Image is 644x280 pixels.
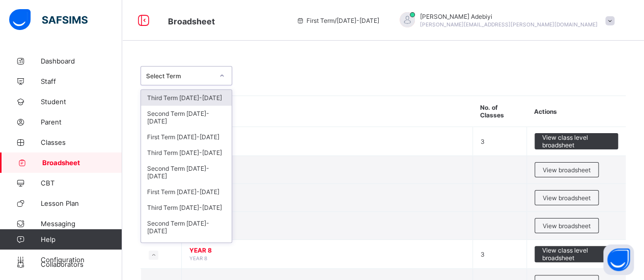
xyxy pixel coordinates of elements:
span: [PERSON_NAME] Adebiyi [420,13,598,20]
span: Configuration [41,256,122,264]
span: session/term information [296,17,379,24]
span: Staff [41,77,122,85]
span: YEAR 8 [189,246,465,254]
span: Help [41,235,122,243]
a: View class level broadsheet [535,133,619,141]
div: Second Term [DATE]-[DATE] [141,106,232,129]
div: Third Term [DATE]-[DATE] [141,90,232,106]
span: Student [41,98,122,106]
div: First Term [DATE]-[DATE] [141,239,232,255]
span: 3 [481,138,485,145]
a: View broadsheet [535,162,599,170]
div: First Term [DATE]-[DATE] [141,129,232,145]
span: 3 [481,251,485,258]
div: Second Term [DATE]-[DATE] [141,215,232,239]
span: View class level broadsheet [542,134,611,149]
a: View broadsheet [535,218,599,226]
span: CBT [41,179,122,187]
span: View broadsheet [543,222,591,230]
span: YEAR 8 [189,255,207,261]
div: Third Term [DATE]-[DATE] [141,145,232,161]
span: Lesson Plan [41,199,122,207]
div: Second Term [DATE]-[DATE] [141,161,232,184]
th: No. of Classes [472,96,526,127]
span: View class level broadsheet [542,246,611,262]
a: View class level broadsheet [535,246,619,254]
span: Broadsheet [168,16,215,26]
span: [PERSON_NAME][EMAIL_ADDRESS][PERSON_NAME][DOMAIN_NAME] [420,21,598,27]
th: Actions [526,96,626,127]
div: First Term [DATE]-[DATE] [141,184,232,200]
span: Messaging [41,220,122,228]
span: Parent [41,118,122,126]
span: View broadsheet [543,194,591,202]
button: Open asap [603,244,634,275]
span: Dashboard [41,57,122,65]
img: safsims [9,9,88,30]
span: View broadsheet [543,166,591,174]
th: Name [182,96,473,127]
div: Third Term [DATE]-[DATE] [141,200,232,215]
span: Classes [41,138,122,146]
div: Select Term [146,72,213,80]
span: Broadsheet [42,159,122,167]
a: View broadsheet [535,190,599,198]
span: YEAR 7 [189,134,465,141]
div: Stephen Adebiyi [389,12,620,29]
